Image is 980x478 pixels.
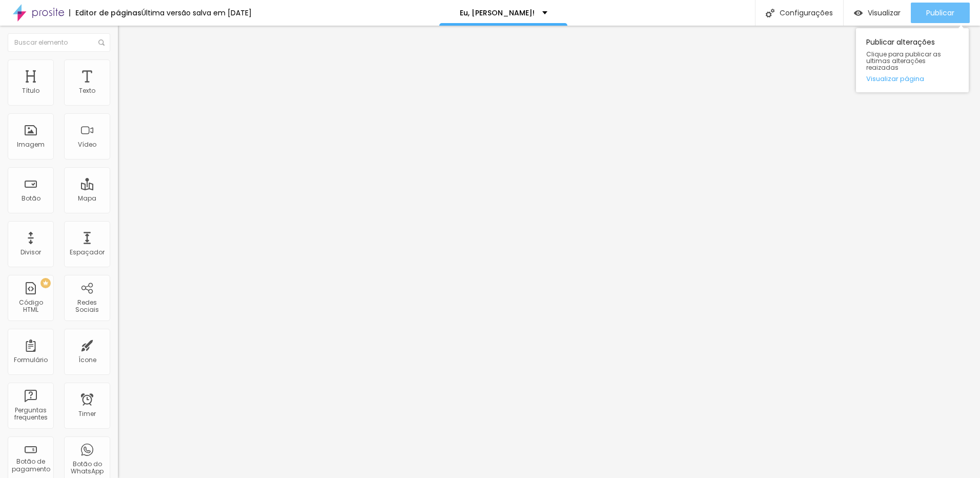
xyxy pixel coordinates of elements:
iframe: Editor [118,26,980,478]
div: Mapa [78,195,96,202]
a: Visualizar página [866,75,958,82]
div: Botão do WhatsApp [67,461,107,475]
div: Espaçador [70,249,105,256]
div: Última versão salva em [DATE] [141,9,252,16]
div: Imagem [17,141,45,148]
div: Código HTML [10,299,51,314]
button: Publicar [911,3,970,23]
div: Formulário [14,356,48,364]
span: Clique para publicar as ultimas alterações reaizadas [866,51,958,71]
div: Texto [79,87,95,94]
div: Vídeo [78,141,96,148]
span: Visualizar [868,9,901,17]
div: Título [22,87,39,94]
div: Botão [22,195,40,202]
img: Icone [98,39,105,46]
div: Timer [78,410,96,417]
div: Publicar alterações [856,28,969,92]
div: Editor de páginas [69,9,141,16]
div: Botão de pagamento [10,458,51,473]
p: Eu, [PERSON_NAME]! [460,9,535,16]
div: Perguntas frequentes [10,407,51,422]
div: Redes Sociais [67,299,107,314]
span: Publicar [926,9,954,17]
div: Divisor [21,249,41,256]
button: Visualizar [844,3,911,23]
div: Ícone [78,356,96,364]
img: view-1.svg [854,9,863,17]
input: Buscar elemento [8,33,110,52]
img: Icone [766,9,774,17]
